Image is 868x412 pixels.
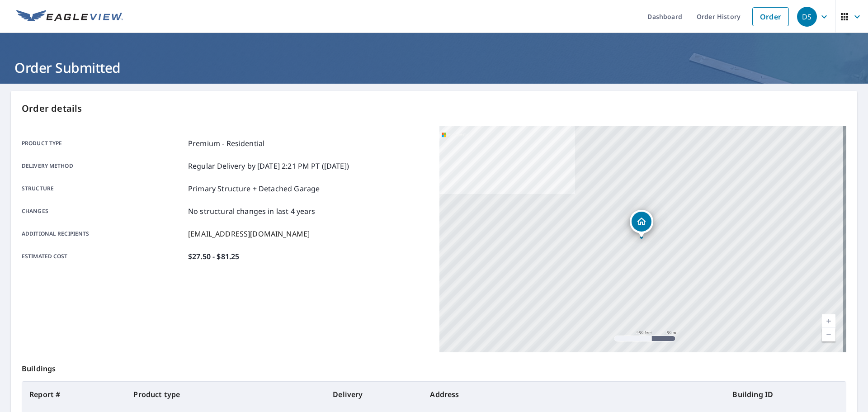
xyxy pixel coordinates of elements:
th: Building ID [725,382,846,407]
img: EV Logo [16,10,123,24]
a: Current Level 17, Zoom In [822,314,835,328]
a: Current Level 17, Zoom Out [822,328,835,341]
th: Delivery [325,382,423,407]
p: Regular Delivery by [DATE] 2:21 PM PT ([DATE]) [188,161,349,171]
p: Delivery method [22,161,184,171]
p: Changes [22,206,184,217]
p: Estimated cost [22,251,184,262]
p: Primary Structure + Detached Garage [188,183,320,194]
p: Order details [22,102,846,115]
th: Product type [126,382,325,407]
th: Address [423,382,725,407]
p: $27.50 - $81.25 [188,251,239,262]
p: Additional recipients [22,228,184,239]
p: [EMAIL_ADDRESS][DOMAIN_NAME] [188,228,310,239]
p: Structure [22,183,184,194]
h1: Order Submitted [11,58,857,77]
p: Buildings [22,352,846,381]
div: Dropped pin, building 1, Residential property, 105 E Spring St Anna, IL 62906 [630,210,653,238]
a: Order [752,7,789,26]
th: Report # [22,382,126,407]
p: No structural changes in last 4 years [188,206,316,217]
p: Product type [22,138,184,149]
p: Premium - Residential [188,138,264,149]
div: DS [797,7,817,27]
